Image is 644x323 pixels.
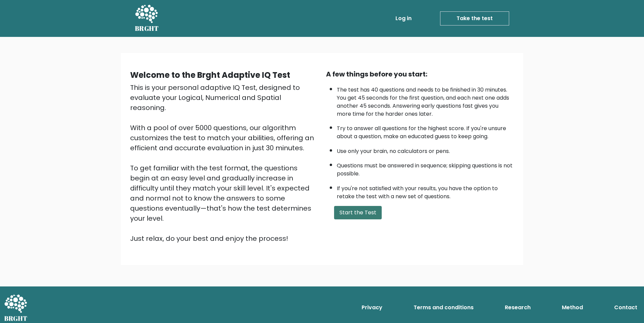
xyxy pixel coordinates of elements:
[559,301,586,314] a: Method
[130,83,318,244] div: This is your personal adaptive IQ Test, designed to evaluate your Logical, Numerical and Spatial ...
[359,301,385,314] a: Privacy
[393,12,414,25] a: Log in
[334,206,382,219] button: Start the Test
[326,69,514,79] div: A few things before you start:
[502,301,533,314] a: Research
[135,24,159,33] h5: BRGHT
[611,301,640,314] a: Contact
[337,144,514,155] li: Use only your brain, no calculators or pens.
[135,3,159,34] a: BRGHT
[130,69,290,80] b: Welcome to the Brght Adaptive IQ Test
[337,83,514,118] li: The test has 40 questions and needs to be finished in 30 minutes. You get 45 seconds for the firs...
[440,11,509,25] a: Take the test
[337,158,514,178] li: Questions must be answered in sequence; skipping questions is not possible.
[337,181,514,201] li: If you're not satisfied with your results, you have the option to retake the test with a new set ...
[411,301,476,314] a: Terms and conditions
[337,121,514,141] li: Try to answer all questions for the highest score. If you're unsure about a question, make an edu...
